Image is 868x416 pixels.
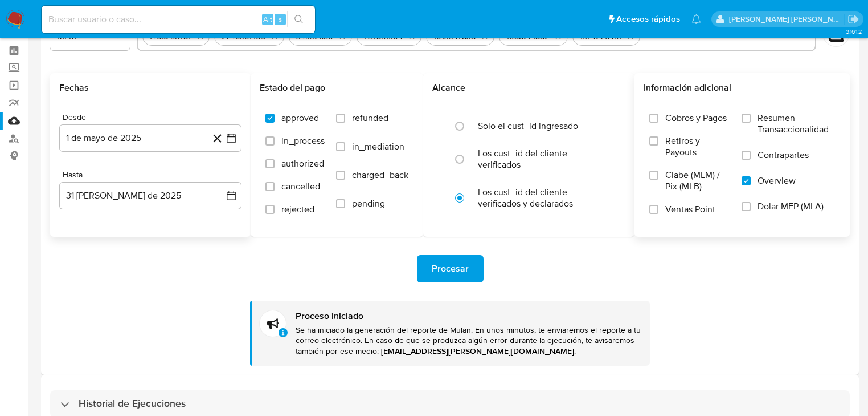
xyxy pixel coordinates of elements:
[846,27,862,36] span: 3.161.2
[279,14,282,25] span: s
[42,12,315,27] input: Buscar usuario o caso...
[287,11,310,27] button: search-icon
[691,14,701,24] a: Notificaciones
[263,14,272,25] span: Alt
[729,14,844,25] p: michelleangelica.rodriguez@mercadolibre.com.mx
[616,13,680,25] span: Accesos rápidos
[847,13,859,25] a: Salir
